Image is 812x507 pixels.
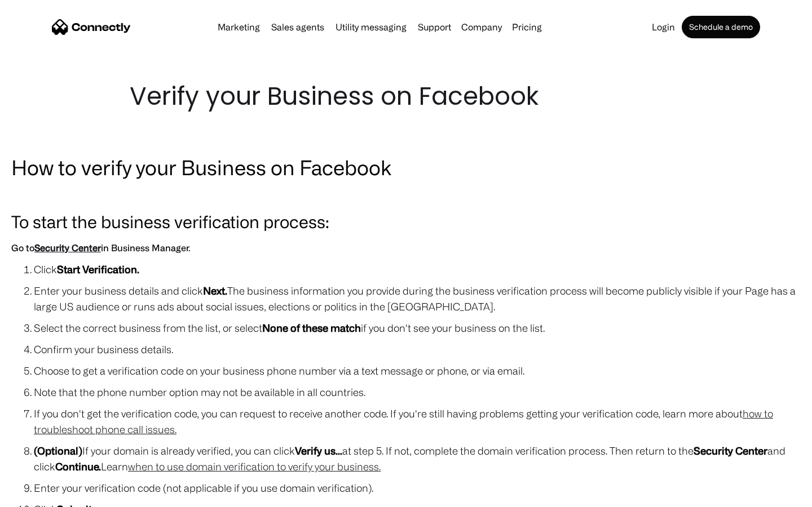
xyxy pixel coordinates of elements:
li: Enter your business details and click The business information you provide during the business ve... [34,283,801,314]
a: Login [647,23,679,32]
h2: How to verify your Business on Facebook [11,153,801,181]
a: Marketing [213,23,264,32]
strong: Start Verification. [57,264,139,275]
a: Security Center [34,243,101,253]
strong: Security Center [694,445,767,456]
strong: Verify us... [295,445,342,456]
li: Click [34,261,801,277]
ul: Language list [23,487,68,503]
div: Company [461,19,502,35]
div: Company [458,19,505,35]
strong: Next. [203,285,227,296]
aside: Language selected: English [11,487,68,503]
a: Sales agents [267,23,329,32]
a: home [52,19,131,35]
a: when to use domain verification to verify your business. [128,461,381,472]
li: Select the correct business from the list, or select if you don't see your business on the list. [34,320,801,336]
h1: Verify your Business on Facebook [130,79,682,114]
li: Confirm your business details. [34,341,801,357]
p: ‍ [11,187,801,203]
li: If you don't get the verification code, you can request to receive another code. If you're still ... [34,406,801,437]
a: Schedule a demo [682,16,760,38]
a: Support [413,23,456,32]
strong: Continue. [55,461,101,472]
li: If your domain is already verified, you can click at step 5. If not, complete the domain verifica... [34,443,801,474]
li: Choose to get a verification code on your business phone number via a text message or phone, or v... [34,363,801,379]
strong: None of these match [262,322,361,333]
li: Enter your verification code (not applicable if you use domain verification). [34,480,801,496]
a: Utility messaging [331,23,411,32]
strong: (Optional) [34,445,82,456]
h6: Go to in Business Manager. [11,240,801,256]
li: Note that the phone number option may not be available in all countries. [34,384,801,400]
h3: To start the business verification process: [11,208,801,234]
a: Pricing [507,23,546,32]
